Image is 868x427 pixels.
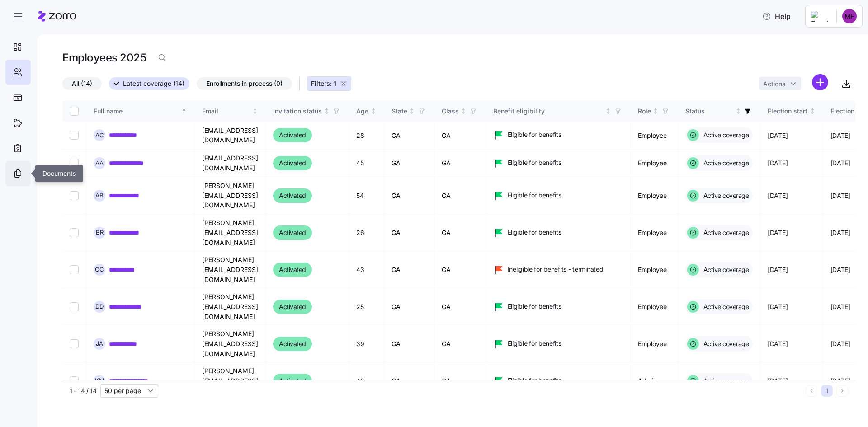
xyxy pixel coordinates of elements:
[768,265,788,274] span: [DATE]
[442,106,459,116] div: Class
[94,106,179,116] div: Full name
[279,301,306,312] span: Activated
[638,106,651,116] div: Role
[349,214,384,251] td: 26
[95,304,104,310] span: D D
[384,122,434,150] td: GA
[631,101,678,122] th: RoleNot sorted
[181,108,187,114] div: Sorted ascending
[95,378,104,384] span: K M
[70,302,79,311] input: Select record 6
[652,108,659,114] div: Not sorted
[273,106,322,116] div: Invitation status
[279,375,306,386] span: Activated
[812,74,828,90] svg: add icon
[384,288,434,325] td: GA
[759,77,801,90] button: Actions
[384,177,434,214] td: GA
[768,191,788,200] span: [DATE]
[311,79,336,88] span: Filters: 1
[701,159,749,168] span: Active coverage
[762,11,791,22] span: Help
[755,7,798,25] button: Help
[701,376,749,385] span: Active coverage
[701,191,749,200] span: Active coverage
[349,177,384,214] td: 54
[96,230,104,235] span: B R
[279,130,306,141] span: Activated
[811,11,829,22] img: Employer logo
[370,108,377,114] div: Not sorted
[508,191,561,200] span: Eligible for benefits
[701,265,749,274] span: Active coverage
[434,288,486,325] td: GA
[809,108,816,114] div: Not sorted
[384,362,434,399] td: GA
[434,177,486,214] td: GA
[349,251,384,288] td: 43
[836,385,848,397] button: Next page
[830,106,868,116] div: Election end
[279,190,306,201] span: Activated
[195,325,266,362] td: [PERSON_NAME][EMAIL_ADDRESS][DOMAIN_NAME]
[460,108,467,114] div: Not sorted
[508,339,561,348] span: Eligible for benefits
[685,106,734,116] div: Status
[206,78,283,89] span: Enrollments in process (0)
[349,150,384,177] td: 45
[266,101,349,122] th: Invitation statusNot sorted
[349,362,384,399] td: 43
[279,227,306,238] span: Activated
[62,51,146,65] h1: Employees 2025
[384,101,434,122] th: StateNot sorted
[95,192,104,198] span: A B
[72,78,92,89] span: All (14)
[768,302,788,311] span: [DATE]
[631,150,678,177] td: Employee
[70,228,79,237] input: Select record 4
[830,339,850,348] span: [DATE]
[760,101,823,122] th: Election startNot sorted
[252,108,258,114] div: Not sorted
[195,150,266,177] td: [EMAIL_ADDRESS][DOMAIN_NAME]
[842,9,857,23] img: ab950ebd7c731523cc3f55f7534ab0d0
[768,339,788,348] span: [DATE]
[768,159,788,168] span: [DATE]
[508,158,561,167] span: Eligible for benefits
[830,265,850,274] span: [DATE]
[701,302,749,311] span: Active coverage
[95,132,104,138] span: A C
[508,130,561,139] span: Eligible for benefits
[631,251,678,288] td: Employee
[195,288,266,325] td: [PERSON_NAME][EMAIL_ADDRESS][DOMAIN_NAME]
[195,251,266,288] td: [PERSON_NAME][EMAIL_ADDRESS][DOMAIN_NAME]
[605,108,611,114] div: Not sorted
[392,106,407,116] div: State
[434,251,486,288] td: GA
[279,158,306,169] span: Activated
[830,191,850,200] span: [DATE]
[349,122,384,150] td: 28
[195,101,266,122] th: EmailNot sorted
[768,376,788,385] span: [DATE]
[768,106,807,116] div: Election start
[631,288,678,325] td: Employee
[763,81,785,87] span: Actions
[493,106,604,116] div: Benefit eligibility
[821,385,833,397] button: 1
[631,122,678,150] td: Employee
[349,325,384,362] td: 39
[384,214,434,251] td: GA
[70,265,79,274] input: Select record 5
[70,131,79,140] input: Select record 1
[701,131,749,140] span: Active coverage
[95,267,104,272] span: C C
[434,122,486,150] td: GA
[486,101,631,122] th: Benefit eligibilityNot sorted
[384,251,434,288] td: GA
[631,177,678,214] td: Employee
[195,177,266,214] td: [PERSON_NAME][EMAIL_ADDRESS][DOMAIN_NAME]
[735,108,741,114] div: Not sorted
[195,122,266,150] td: [EMAIL_ADDRESS][DOMAIN_NAME]
[70,159,79,168] input: Select record 2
